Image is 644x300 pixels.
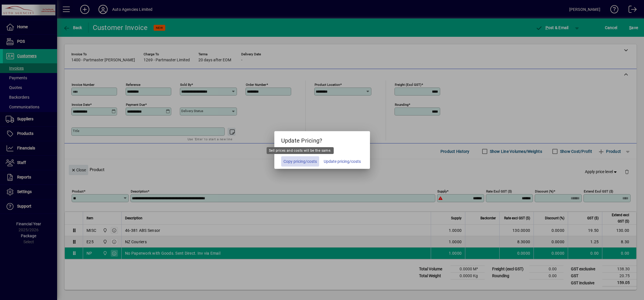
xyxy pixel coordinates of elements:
div: Sell prices and costs will be the same. [267,147,334,154]
span: Update pricing/costs [324,159,361,165]
button: Update pricing/costs [321,156,363,167]
h5: Update Pricing? [274,131,370,148]
button: Copy pricing/costs [281,156,319,167]
span: Copy pricing/costs [283,159,317,165]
